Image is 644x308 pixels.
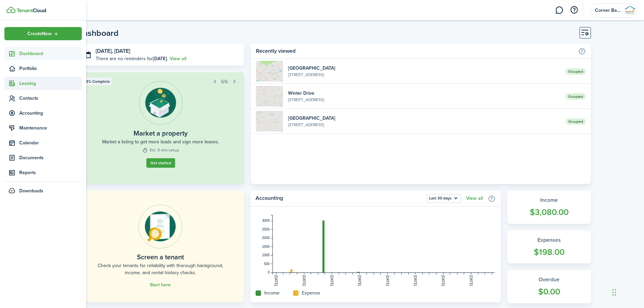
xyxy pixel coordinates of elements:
[427,194,461,203] button: Open menu
[413,275,417,286] tspan: [DATE]
[507,270,591,303] a: Overdue$0.00
[514,206,584,219] widget-stats-count: $3,080.00
[358,275,361,286] tspan: [DATE]
[531,235,644,308] iframe: Chat Widget
[466,196,483,201] a: View all
[210,77,219,86] button: Prev step
[19,169,82,176] span: Reports
[19,110,82,117] span: Accounting
[566,93,586,100] span: Occupied
[262,236,270,240] tspan: 2000
[262,253,270,257] tspan: 1000
[553,2,566,19] a: Messaging
[264,289,280,297] home-widget-title: Income
[19,95,82,102] span: Contacts
[386,275,389,286] tspan: [DATE]
[19,80,82,87] span: Leasing
[142,147,179,153] widget-step-time: Est. 5 min setup
[507,231,591,264] a: Expenses$198.00
[612,282,616,303] div: Drag
[146,158,175,168] a: Get started
[19,65,82,72] span: Portfolio
[302,289,320,297] home-widget-title: Expense
[256,47,574,55] home-widget-title: Recently viewed
[274,275,278,286] tspan: [DATE]
[469,275,473,286] tspan: [DATE]
[330,275,334,286] tspan: [DATE]
[288,65,560,72] widget-list-item-title: [GEOGRAPHIC_DATA]
[256,61,283,81] img: 1
[264,262,270,266] tspan: 500
[288,72,560,78] widget-list-item-description: [STREET_ADDRESS]
[262,245,270,248] tspan: 1500
[514,196,584,204] widget-stats-title: Income
[102,138,219,145] widget-step-description: Market a listing to get more leads and sign more leases.
[268,270,270,274] tspan: 0
[221,78,228,85] span: 6/6
[96,47,239,55] h3: [DATE], [DATE]
[288,122,560,128] widget-list-item-description: [STREET_ADDRESS]
[4,166,82,179] a: Reports
[4,47,82,60] a: Dashboard
[150,282,171,288] a: Start here
[96,55,168,62] p: There are no reminders for .
[514,246,584,259] widget-stats-count: $198.00
[6,7,16,13] img: TenantCloud
[77,29,119,37] header-page-title: Dashboard
[19,139,82,146] span: Calendar
[568,4,580,16] button: Open resource center
[84,78,110,85] span: 83% Complete
[19,187,43,194] span: Downloads
[19,124,82,132] span: Maintenance
[514,276,584,284] widget-stats-title: Overdue
[256,86,283,106] img: 1
[262,228,270,231] tspan: 2500
[566,118,586,125] span: Occupied
[4,27,82,40] button: Open menu
[507,191,591,224] a: Income$3,080.00
[514,285,584,298] widget-stats-count: $0.00
[170,55,186,62] a: View all
[19,154,82,161] span: Documents
[256,194,423,203] home-widget-title: Accounting
[19,50,82,57] span: Dashboard
[288,90,560,97] widget-list-item-title: Winter Drive
[302,275,306,286] tspan: [DATE]
[139,81,183,125] img: Listing
[153,55,167,62] b: [DATE]
[514,236,584,244] widget-stats-title: Expenses
[138,205,182,248] img: Online payments
[17,8,46,13] img: TenantCloud
[288,115,560,122] widget-list-item-title: [GEOGRAPHIC_DATA]
[256,111,283,132] img: 1
[262,219,270,222] tspan: 3000
[595,8,622,13] span: Corner Bay Properties LLC
[566,68,586,75] span: Occupied
[288,97,560,103] widget-list-item-description: [STREET_ADDRESS]
[625,5,636,16] img: Corner Bay Properties LLC
[579,27,591,39] button: Customise
[137,252,184,262] home-placeholder-title: Screen a tenant
[427,194,461,203] button: Last 30 days
[27,31,52,36] span: Create New
[92,262,229,276] home-placeholder-description: Check your tenants for reliability with thorough background, income, and rental history checks.
[230,77,239,86] button: Next step
[441,275,445,286] tspan: [DATE]
[134,128,188,138] widget-step-title: Market a property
